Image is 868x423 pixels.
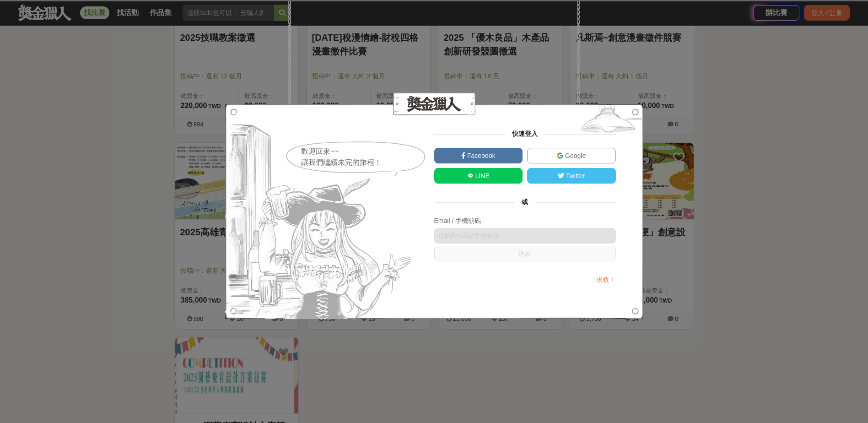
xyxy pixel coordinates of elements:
span: 或 [515,198,535,206]
div: 讓我們繼續未完的旅程！ [301,157,426,168]
button: 送出 [434,246,616,261]
input: 你的Email或手機號碼 [434,228,616,244]
img: Google [557,152,563,159]
span: Twitter [564,172,585,179]
img: Signup [225,104,415,319]
div: Email / 手機號碼 [434,216,616,226]
img: LINE [467,173,474,179]
span: Facebook [465,152,495,159]
span: Google [563,152,586,159]
img: Signup [572,104,643,138]
span: 快速登入 [505,130,545,137]
a: 求救！ [596,276,615,283]
div: 歡迎回來~~ [301,146,426,157]
span: LINE [474,172,490,179]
